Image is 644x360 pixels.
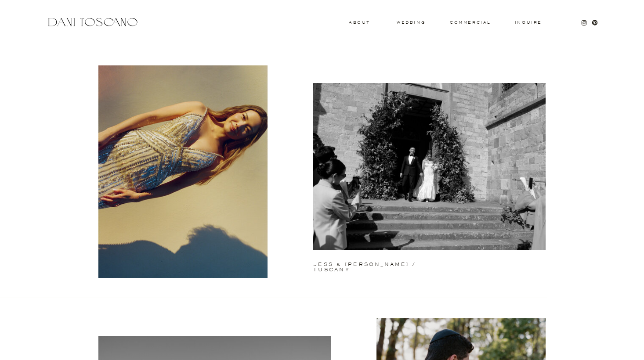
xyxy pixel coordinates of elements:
[514,21,543,25] a: Inquire
[397,21,425,24] a: wedding
[349,21,368,24] a: About
[313,262,450,266] a: jess & [PERSON_NAME] / tuscany
[450,21,490,24] a: commercial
